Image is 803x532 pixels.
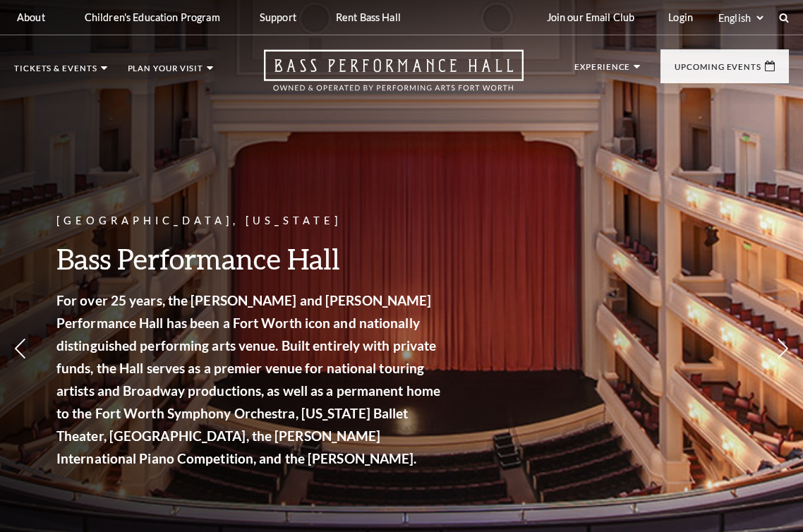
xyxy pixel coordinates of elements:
[336,11,401,23] p: Rent Bass Hall
[716,11,766,25] select: Select:
[128,64,204,80] p: Plan Your Visit
[17,11,45,23] p: About
[260,11,296,23] p: Support
[56,212,445,230] p: [GEOGRAPHIC_DATA], [US_STATE]
[14,64,97,80] p: Tickets & Events
[675,63,761,78] p: Upcoming Events
[85,11,220,23] p: Children's Education Program
[574,63,630,78] p: Experience
[56,241,445,277] h3: Bass Performance Hall
[56,292,440,466] strong: For over 25 years, the [PERSON_NAME] and [PERSON_NAME] Performance Hall has been a Fort Worth ico...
